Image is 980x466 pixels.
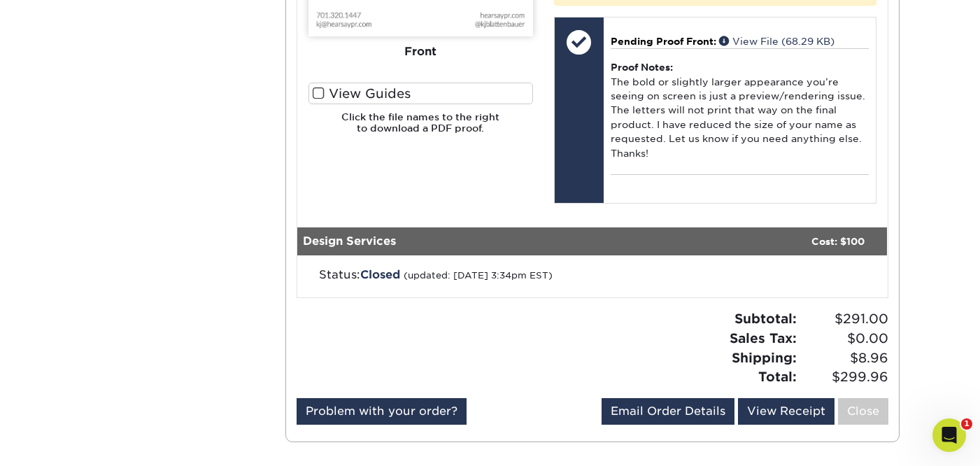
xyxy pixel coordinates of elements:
[719,36,835,47] a: View File (68.29 KB)
[811,236,865,247] strong: Cost: $100
[758,369,797,384] strong: Total:
[738,398,835,425] a: View Receipt
[404,270,553,281] small: (updated: [DATE] 3:34pm EST)
[611,36,716,47] span: Pending Proof Front:
[732,350,797,365] strong: Shipping:
[303,234,396,248] strong: Design Services
[932,418,966,452] iframe: Intercom live chat
[961,418,972,430] span: 1
[801,329,888,348] span: $0.00
[801,309,888,329] span: $291.00
[801,348,888,368] span: $8.96
[308,267,687,283] div: Status:
[297,398,467,425] a: Problem with your order?
[611,62,673,73] strong: Proof Notes:
[611,48,869,174] div: The bold or slightly larger appearance you’re seeing on screen is just a preview/rendering issue....
[308,83,533,104] label: View Guides
[360,268,400,281] span: Closed
[308,36,533,67] div: Front
[734,311,797,326] strong: Subtotal:
[602,398,734,425] a: Email Order Details
[308,111,533,146] h6: Click the file names to the right to download a PDF proof.
[801,367,888,387] span: $299.96
[730,330,797,346] strong: Sales Tax:
[838,398,888,425] a: Close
